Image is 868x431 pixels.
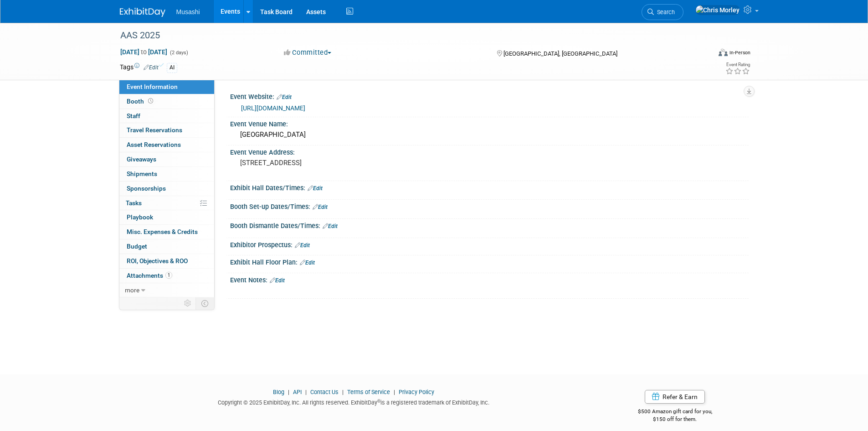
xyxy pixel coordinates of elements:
a: Edit [270,277,285,284]
a: Booth [119,94,214,109]
a: Contact Us [310,389,339,395]
a: Refer & Earn [645,390,705,404]
span: | [391,389,397,395]
sup: ® [377,399,380,404]
div: Event Website: [230,90,749,102]
span: Asset Reservations [127,141,181,148]
a: Travel Reservations [119,123,214,137]
span: Travel Reservations [127,126,182,134]
a: Edit [300,260,315,266]
a: Blog [273,389,284,395]
div: Exhibitor Prospectus: [230,238,749,250]
a: Edit [277,94,292,100]
a: Budget [119,239,214,254]
span: Giveaways [127,156,156,163]
span: Playbook [127,213,153,221]
div: Exhibit Hall Dates/Times: [230,181,749,193]
a: Attachments1 [119,269,214,283]
div: Event Rating [725,62,750,67]
div: Event Venue Address: [230,145,749,157]
div: $500 Amazon gift card for you, [601,402,749,423]
span: (2 days) [169,50,188,56]
a: Misc. Expenses & Credits [119,225,214,239]
a: Playbook [119,210,214,224]
span: | [303,389,309,395]
div: Event Format [657,47,751,61]
a: Sponsorships [119,182,214,196]
span: [GEOGRAPHIC_DATA], [GEOGRAPHIC_DATA] [503,50,617,57]
a: Terms of Service [347,389,390,395]
img: Chris Morley [695,5,740,15]
img: ExhibitDay [120,8,165,17]
span: more [125,286,139,294]
a: Edit [323,223,338,229]
span: ROI, Objectives & ROO [127,257,188,265]
span: Booth [127,98,155,105]
div: Exhibit Hall Floor Plan: [230,255,749,267]
a: Privacy Policy [399,389,434,395]
span: Staff [127,112,140,119]
a: Search [642,4,683,20]
span: to [139,48,148,56]
span: 1 [165,272,172,279]
a: Event Information [119,80,214,94]
div: Booth Dismantle Dates/Times: [230,219,749,231]
a: Asset Reservations [119,138,214,152]
span: | [286,389,292,395]
img: Format-Inperson.png [719,49,728,56]
div: Event Notes: [230,273,749,285]
span: Booth not reserved yet [146,98,155,104]
a: Staff [119,109,214,123]
span: Event Information [127,83,178,90]
a: API [293,389,302,395]
a: more [119,283,214,297]
a: Edit [313,204,328,210]
span: Budget [127,243,147,250]
div: Booth Set-up Dates/Times: [230,200,749,212]
div: Copyright © 2025 ExhibitDay, Inc. All rights reserved. ExhibitDay is a registered trademark of Ex... [120,396,588,407]
a: Edit [295,242,310,249]
td: Personalize Event Tab Strip [180,297,196,309]
td: Tags [120,62,159,73]
a: Shipments [119,167,214,181]
button: Committed [281,48,335,57]
div: Event Venue Name: [230,117,749,129]
a: Edit [144,64,159,71]
div: In-Person [729,49,750,56]
a: Giveaways [119,152,214,166]
span: Sponsorships [127,185,166,192]
span: | [340,389,346,395]
td: Toggle Event Tabs [195,297,214,309]
span: [DATE] [DATE] [120,48,168,56]
a: Tasks [119,196,214,210]
span: Search [654,9,675,16]
span: Shipments [127,170,157,177]
div: [GEOGRAPHIC_DATA] [237,128,742,142]
div: AAS 2025 [117,27,697,44]
div: $150 off for them. [601,415,749,423]
span: Attachments [127,272,172,279]
a: [URL][DOMAIN_NAME] [241,104,305,112]
a: ROI, Objectives & ROO [119,254,214,268]
span: Tasks [126,199,142,207]
div: AI [167,63,177,73]
span: Musashi [176,8,200,16]
a: Edit [308,185,323,192]
span: Misc. Expenses & Credits [127,228,198,235]
pre: [STREET_ADDRESS] [240,159,436,167]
